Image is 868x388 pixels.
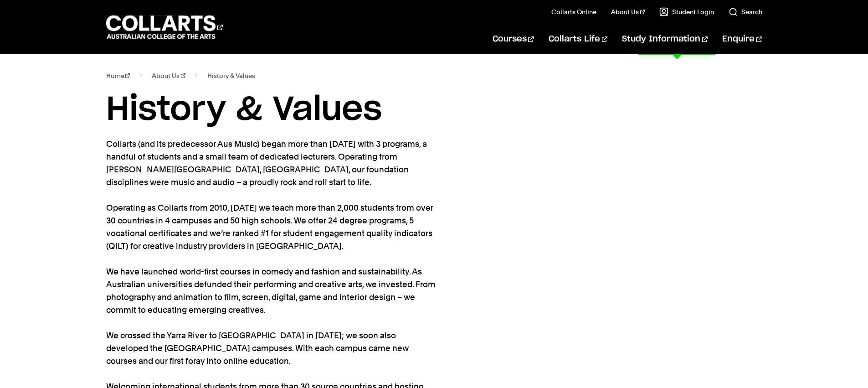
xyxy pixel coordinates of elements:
a: Courses [493,24,534,54]
h1: History & Values [106,89,762,130]
a: Enquire [722,24,762,54]
a: Collarts Online [551,7,596,16]
a: Student Login [659,7,714,16]
a: Collarts Life [549,24,607,54]
a: About Us [611,7,645,16]
span: History & Values [207,69,255,82]
a: Home [106,69,130,82]
a: Study Information [622,24,708,54]
div: Go to homepage [106,14,223,40]
a: About Us [152,69,185,82]
a: Search [729,7,762,16]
